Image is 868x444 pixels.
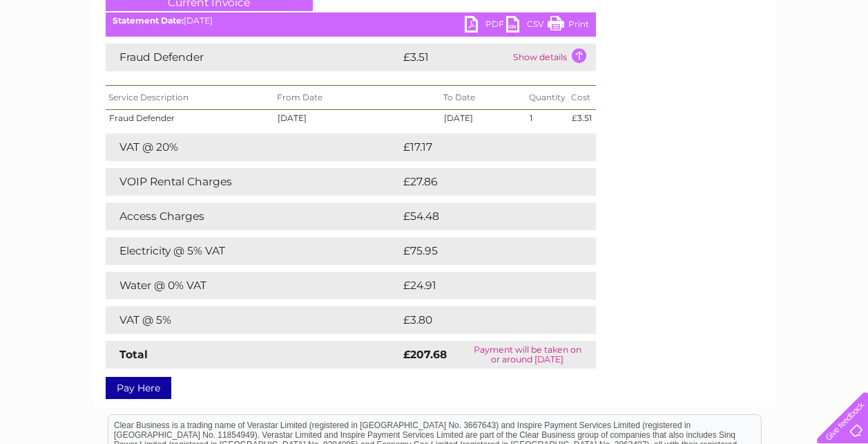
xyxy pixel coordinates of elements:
th: To Date [441,86,527,110]
td: £3.80 [400,306,564,334]
a: Log out [822,59,855,69]
a: Blog [748,59,768,69]
td: £24.91 [400,272,567,299]
div: [DATE] [106,16,596,26]
th: Cost [568,86,595,110]
a: Water [625,59,651,69]
td: £3.51 [568,110,595,127]
td: VAT @ 5% [106,306,400,334]
img: logo.png [30,36,101,78]
a: Print [548,16,589,36]
div: Clear Business is a trading name of Verastar Limited (registered in [GEOGRAPHIC_DATA] No. 3667643... [108,8,761,67]
td: Electricity @ 5% VAT [106,237,400,265]
td: £3.51 [400,44,510,71]
a: CSV [506,16,548,36]
th: Service Description [106,86,275,110]
td: Payment will be taken on or around [DATE] [459,341,595,369]
td: Access Charges [106,203,400,230]
a: Telecoms [698,59,740,69]
td: VAT @ 20% [106,133,400,161]
a: PDF [465,16,506,36]
th: From Date [274,86,440,110]
td: [DATE] [274,110,440,127]
a: Pay Here [106,377,171,399]
td: Water @ 0% VAT [106,272,400,299]
td: VOIP Rental Charges [106,168,400,196]
strong: £207.68 [403,348,447,361]
td: £75.95 [400,237,568,265]
td: Fraud Defender [106,44,400,71]
td: £27.86 [400,168,568,196]
strong: Total [119,348,148,361]
a: Energy [659,59,690,69]
td: £17.17 [400,133,564,161]
td: Show details [510,44,596,71]
a: Contact [776,59,810,69]
td: 1 [526,110,568,127]
td: £54.48 [400,203,569,230]
td: Fraud Defender [106,110,275,127]
td: [DATE] [441,110,527,127]
th: Quantity [526,86,568,110]
a: 0333 014 3131 [608,7,703,24]
b: Statement Date: [113,15,184,26]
